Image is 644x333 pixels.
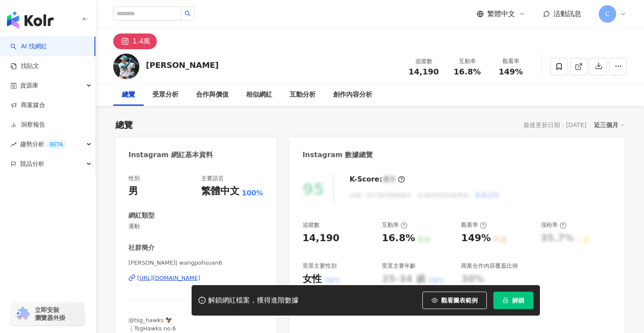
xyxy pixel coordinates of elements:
[10,101,45,110] a: 商案媒合
[408,67,438,76] span: 14,190
[350,175,405,184] div: K-Score :
[541,221,566,229] div: 漲粉率
[461,232,491,245] div: 149%
[128,222,263,230] span: 運動
[553,10,581,18] span: 活動訊息
[185,10,191,17] span: search
[201,175,224,182] div: 主要語言
[7,11,54,29] img: logo
[333,90,372,100] div: 創作內容分析
[128,259,263,267] span: [PERSON_NAME]| wangpohsuan6
[35,306,65,322] span: 立即安裝 瀏覽器外掛
[594,119,624,131] div: 近三個月
[10,121,45,129] a: 洞察報告
[115,119,133,131] div: 總覽
[113,54,139,80] img: KOL Avatar
[303,272,322,286] div: 女性
[208,296,299,305] div: 解鎖網紅檔案，獲得進階數據
[46,140,66,149] div: BETA
[422,292,487,309] button: 觀看圖表範例
[128,175,140,182] div: 性別
[10,42,47,51] a: searchAI 找網紅
[137,274,200,282] div: [URL][DOMAIN_NAME]
[382,232,415,245] div: 16.8%
[20,135,66,154] span: 趨勢分析
[407,57,440,66] div: 追蹤數
[499,67,523,76] span: 149%
[20,76,38,95] span: 資源庫
[146,60,219,71] div: [PERSON_NAME]
[605,9,610,19] span: C
[382,221,408,229] div: 互動率
[113,34,157,49] button: 1.4萬
[242,188,263,198] span: 100%
[502,297,509,303] span: lock
[196,90,229,100] div: 合作與價值
[523,121,587,128] div: 最後更新日期：[DATE]
[128,150,213,160] div: Instagram 網紅基本資料
[246,90,272,100] div: 相似網紅
[14,307,31,321] img: chrome extension
[303,221,320,229] div: 追蹤數
[152,90,179,100] div: 受眾分析
[461,221,487,229] div: 觀看率
[303,262,337,270] div: 受眾主要性別
[451,57,484,66] div: 互動率
[441,297,478,304] span: 觀看圖表範例
[454,67,481,76] span: 16.8%
[201,185,239,198] div: 繁體中文
[494,57,527,66] div: 觀看率
[128,185,138,198] div: 男
[290,90,316,100] div: 互動分析
[128,243,155,252] div: 社群簡介
[10,62,39,71] a: 找貼文
[132,35,150,47] div: 1.4萬
[128,274,263,282] a: [URL][DOMAIN_NAME]
[122,90,135,100] div: 總覽
[10,141,17,148] span: rise
[11,302,84,326] a: chrome extension立即安裝 瀏覽器外掛
[303,150,373,160] div: Instagram 數據總覽
[20,154,44,174] span: 競品分析
[461,262,518,270] div: 商業合作內容覆蓋比例
[512,297,524,304] span: 解鎖
[128,211,155,220] div: 網紅類型
[493,292,533,309] button: 解鎖
[382,262,416,270] div: 受眾主要年齡
[303,232,340,245] div: 14,190
[487,9,515,19] span: 繁體中文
